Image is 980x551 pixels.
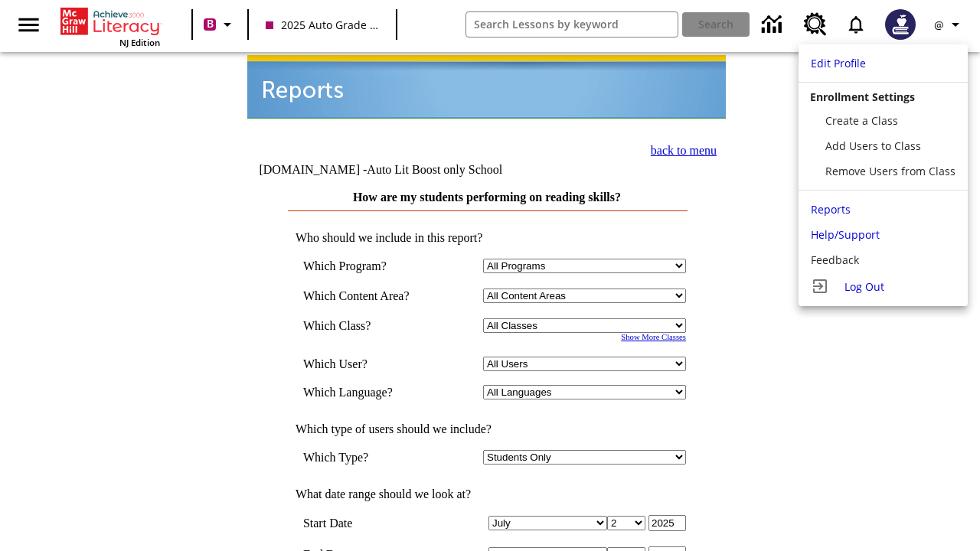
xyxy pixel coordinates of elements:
span: Remove Users from Class [825,164,955,178]
span: Reports [811,202,851,217]
span: Edit Profile [811,56,866,70]
span: Feedback [811,253,859,267]
span: Log Out [844,279,884,294]
span: Create a Class [825,113,898,128]
span: Add Users to Class [825,139,921,153]
span: Enrollment Settings [810,90,915,104]
span: Help/Support [811,227,880,242]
